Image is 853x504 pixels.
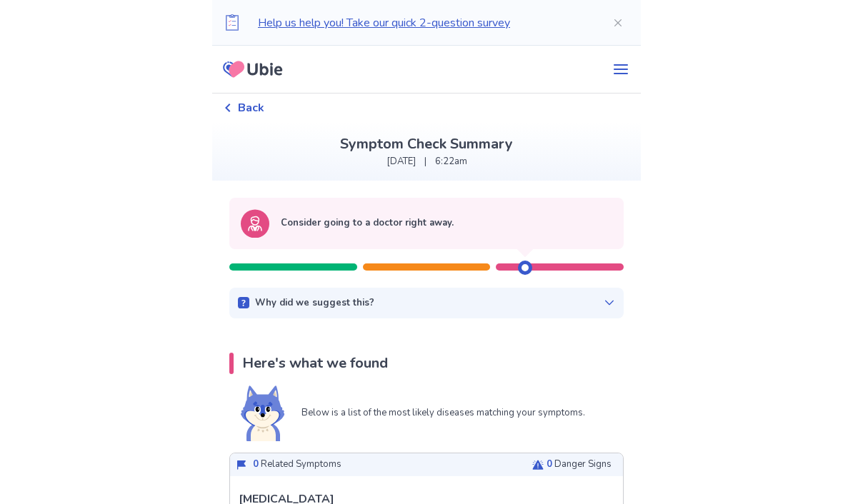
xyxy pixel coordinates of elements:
[255,296,374,311] p: Why did we suggest this?
[241,385,284,441] img: Shiba
[424,155,426,169] p: |
[224,133,629,155] p: Symptom Check Summary
[238,99,264,116] span: Back
[301,406,585,420] p: Below is a list of the most likely diseases matching your symptoms.
[547,458,612,472] p: Danger Signs
[601,55,641,84] button: menu
[435,155,467,169] p: 6:22am
[242,353,388,374] p: Here's what we found
[253,458,259,470] span: 0
[253,458,341,472] p: Related Symptoms
[258,14,589,31] p: Help us help you! Take our quick 2-question survey
[547,458,552,470] span: 0
[281,216,454,231] p: Consider going to a doctor right away.
[386,155,416,169] p: [DATE]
